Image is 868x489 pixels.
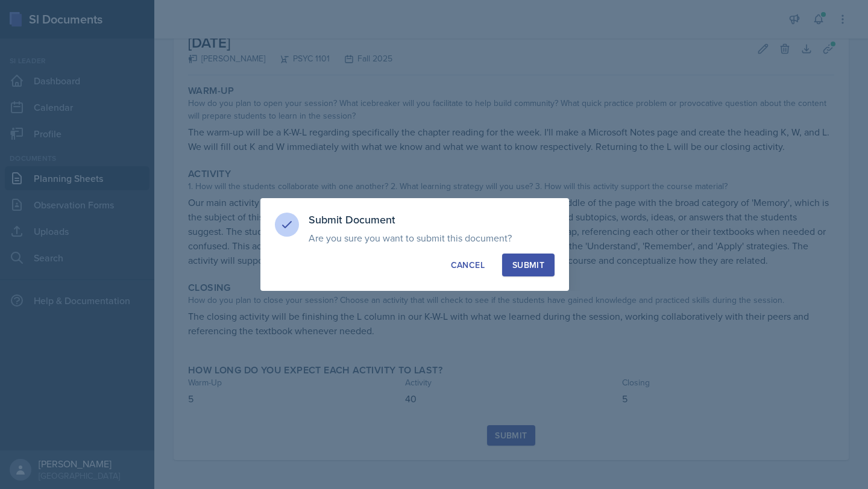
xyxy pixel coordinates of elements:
button: Cancel [441,254,495,276]
p: Are you sure you want to submit this document? [309,232,555,244]
h3: Submit Document [309,213,555,227]
div: Cancel [451,259,485,271]
button: Submit [502,254,555,276]
div: Submit [512,259,544,271]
